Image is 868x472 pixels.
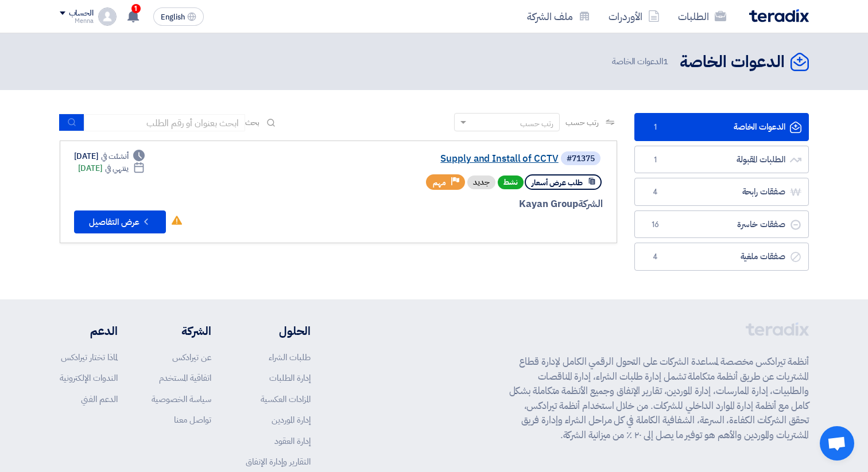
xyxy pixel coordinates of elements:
span: نشط [498,175,524,189]
div: الحساب [69,9,94,18]
span: 4 [649,186,662,198]
span: مهم [433,177,446,188]
span: 4 [649,251,662,263]
p: أنظمة تيرادكس مخصصة لمساعدة الشركات على التحول الرقمي الكامل لإدارة قطاع المشتريات عن طريق أنظمة ... [509,354,809,442]
img: Teradix logo [749,9,809,22]
div: Menna [60,18,94,24]
a: الدعم الفني [81,393,118,405]
a: التقارير وإدارة الإنفاق [246,455,311,468]
span: أنشئت في [101,150,129,162]
button: عرض التفاصيل [74,210,166,233]
a: الطلبات المقبولة1 [634,146,809,174]
a: الندوات الإلكترونية [60,372,118,384]
span: 1 [663,55,668,68]
img: profile_test.png [98,7,117,26]
a: الطلبات [669,3,735,30]
a: سياسة الخصوصية [152,393,211,405]
div: [DATE] [74,150,145,162]
a: Supply and Install of CCTV [329,154,559,164]
a: عن تيرادكس [172,351,211,364]
span: 1 [131,4,141,13]
div: Open chat [820,426,854,461]
a: الدعوات الخاصة1 [634,113,809,141]
div: #71375 [567,155,595,163]
div: Kayan Group [327,197,603,212]
div: جديد [467,175,495,189]
span: رتب حسب [565,116,598,128]
a: المزادات العكسية [261,393,311,405]
h2: الدعوات الخاصة [680,51,785,73]
input: ابحث بعنوان أو رقم الطلب [84,114,245,131]
span: الدعوات الخاصة [612,55,671,68]
span: الشركة [578,197,603,211]
span: طلب عرض أسعار [532,177,583,188]
span: 16 [649,219,662,231]
span: بحث [245,116,260,128]
a: الأوردرات [599,3,669,30]
a: لماذا تختار تيرادكس [61,351,118,364]
div: رتب حسب [520,118,553,130]
li: الدعم [60,322,118,340]
li: الشركة [152,322,211,340]
a: طلبات الشراء [269,351,311,364]
li: الحلول [246,322,311,340]
a: إدارة الطلبات [269,372,311,384]
span: 1 [649,154,662,166]
a: ملف الشركة [518,3,599,30]
div: [DATE] [78,162,145,174]
a: إدارة الموردين [272,414,311,426]
a: تواصل معنا [174,414,211,426]
a: اتفاقية المستخدم [159,372,211,384]
span: 1 [649,122,662,133]
span: ينتهي في [105,162,129,174]
button: English [153,7,204,26]
a: صفقات ملغية4 [634,243,809,271]
a: إدارة العقود [274,435,311,447]
a: صفقات خاسرة16 [634,210,809,239]
span: English [161,13,185,21]
a: صفقات رابحة4 [634,178,809,206]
